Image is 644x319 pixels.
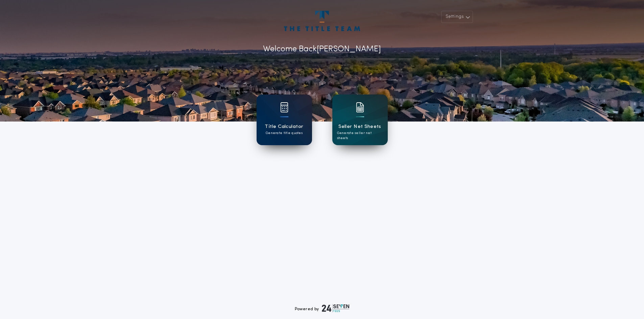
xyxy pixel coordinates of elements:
[332,95,388,145] a: card iconSeller Net SheetsGenerate seller net sheets
[257,95,312,145] a: card iconTitle CalculatorGenerate title quotes
[280,102,288,112] img: card icon
[265,123,303,131] h1: Title Calculator
[284,11,360,31] img: account-logo
[263,43,381,55] p: Welcome Back [PERSON_NAME]
[356,102,364,112] img: card icon
[337,131,383,141] p: Generate seller net sheets
[441,11,473,23] button: Settings
[322,304,350,312] img: logo
[295,304,350,312] div: Powered by
[266,131,303,136] p: Generate title quotes
[338,123,381,131] h1: Seller Net Sheets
